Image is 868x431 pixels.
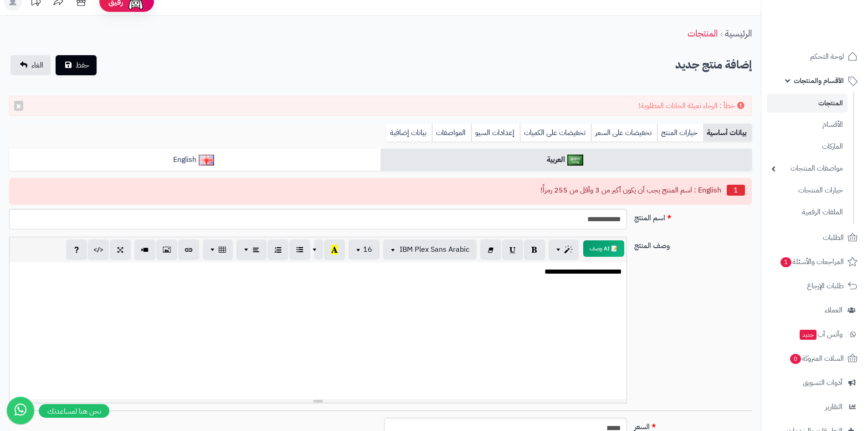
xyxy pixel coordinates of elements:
span: IBM Plex Sans Arabic [400,244,469,255]
a: الملفات الرقمية [767,203,847,222]
a: English [9,149,380,171]
span: الغاء [31,60,43,71]
label: اسم المنتج [631,209,755,223]
img: العربية [567,155,583,166]
div: خطأ : الرجاء تعبئة الخانات المطلوبة! [9,96,752,116]
span: 0 [790,354,801,364]
a: الأقسام [767,115,847,135]
span: حفظ [76,60,89,71]
a: المواصفات [432,124,471,142]
a: العربية [380,149,752,171]
img: English [199,155,215,166]
span: التقارير [825,400,842,413]
button: حفظ [56,55,97,75]
a: إعدادات السيو [471,124,520,142]
a: الماركات [767,137,847,156]
a: أدوات التسويق [767,372,863,394]
a: المنتجات [688,26,718,40]
li: English : اسم المنتج يجب أن يكون أكبر من 3 وأقل من 255 رمزاً! [16,183,745,197]
a: التقارير [767,396,863,418]
img: logo-2.png [806,25,859,44]
span: السلات المتروكة [789,352,844,365]
span: الأقسام والمنتجات [794,74,844,87]
a: السلات المتروكة0 [767,348,863,369]
a: بيانات أساسية [703,124,752,142]
span: 16 [363,244,372,255]
a: المنتجات [767,94,847,113]
span: طلبات الإرجاع [807,280,844,292]
a: تخفيضات على السعر [591,124,657,142]
a: لوحة التحكم [767,46,863,68]
button: 📝 AI وصف [583,240,624,257]
a: الطلبات [767,227,863,249]
a: طلبات الإرجاع [767,275,863,297]
span: 1 [781,257,791,267]
a: الرئيسية [725,26,752,40]
span: المراجعات والأسئلة [780,255,844,268]
a: بيانات إضافية [386,124,432,142]
h2: إضافة منتج جديد [675,56,752,74]
span: لوحة التحكم [810,50,844,63]
a: المراجعات والأسئلة1 [767,251,863,273]
label: وصف المنتج [631,237,755,251]
a: العملاء [767,299,863,321]
a: مواصفات المنتجات [767,159,847,178]
a: خيارات المنتج [657,124,703,142]
button: × [14,101,23,111]
span: أدوات التسويق [803,376,842,389]
span: العملاء [825,304,842,317]
span: الطلبات [823,231,844,244]
span: جديد [800,330,817,340]
button: 16 [349,239,380,260]
span: وآتس آب [799,328,842,341]
button: IBM Plex Sans Arabic [383,239,477,260]
a: تخفيضات على الكميات [520,124,591,142]
a: خيارات المنتجات [767,181,847,200]
a: الغاء [10,55,51,75]
a: وآتس آبجديد [767,323,863,345]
